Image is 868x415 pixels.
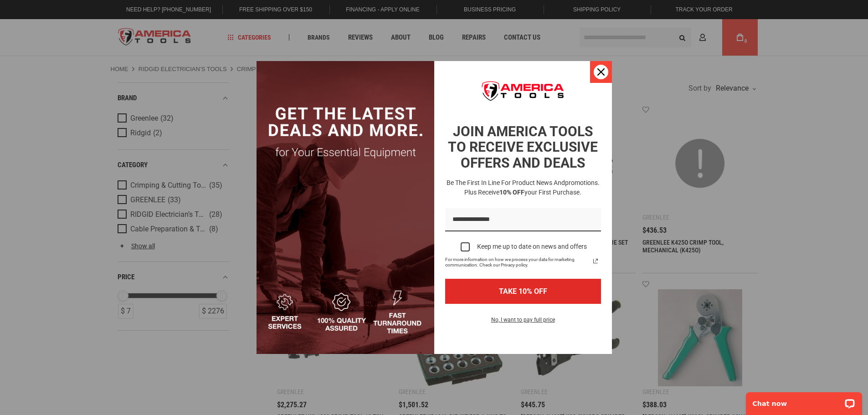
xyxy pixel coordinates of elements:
[597,68,605,76] svg: close icon
[590,256,601,266] a: Read our Privacy Policy
[448,123,598,171] strong: JOIN AMERICA TOOLS TO RECEIVE EXCLUSIVE OFFERS AND DEALS
[443,178,603,197] h3: Be the first in line for product news and
[445,208,601,231] input: Email field
[445,257,590,268] span: For more information on how we process your data for marketing communication. Check our Privacy p...
[499,189,524,196] strong: 10% OFF
[477,243,587,251] div: Keep me up to date on news and offers
[445,279,601,304] button: TAKE 10% OFF
[484,315,562,330] button: No, I want to pay full price
[590,256,601,266] svg: link icon
[590,61,612,83] button: Close
[740,386,868,415] iframe: LiveChat chat widget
